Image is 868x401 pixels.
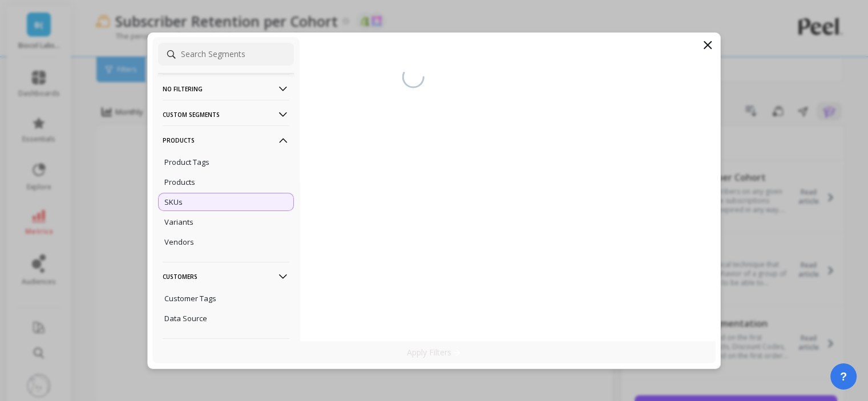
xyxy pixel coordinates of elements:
[164,217,193,227] p: Variants
[840,368,847,384] span: ?
[164,293,216,303] p: Customer Tags
[164,313,207,323] p: Data Source
[163,338,289,367] p: Locations
[164,177,195,187] p: Products
[164,157,209,167] p: Product Tags
[164,237,194,247] p: Vendors
[163,74,289,103] p: No filtering
[163,125,289,155] p: Products
[163,100,289,129] p: Custom Segments
[158,43,294,66] input: Search Segments
[163,262,289,291] p: Customers
[407,347,461,358] p: Apply Filters
[164,197,183,207] p: SKUs
[830,363,857,390] button: ?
